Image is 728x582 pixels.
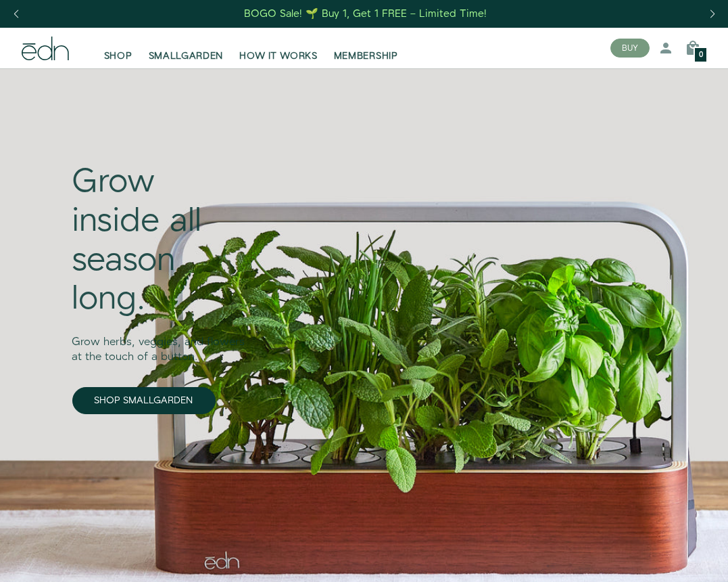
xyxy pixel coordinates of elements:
span: SMALLGARDEN [149,49,224,63]
iframe: Opens a widget where you can find more information [623,541,714,575]
button: BUY [610,39,650,58]
span: HOW IT WORKS [239,49,317,63]
a: SHOP [96,33,141,63]
a: HOW IT WORKS [231,33,325,63]
span: MEMBERSHIP [334,49,398,63]
span: 0 [699,51,703,59]
div: BOGO Sale! 🌱 Buy 1, Get 1 FREE – Limited Time! [244,7,487,21]
span: SHOP [104,49,132,63]
a: SHOP SMALLGARDEN [72,387,216,414]
a: BOGO Sale! 🌱 Buy 1, Get 1 FREE – Limited Time! [243,3,488,24]
a: MEMBERSHIP [326,33,406,63]
div: Grow inside all season long. [72,163,249,319]
div: Grow herbs, veggies, and flowers at the touch of a button. [72,319,249,366]
a: SMALLGARDEN [141,33,232,63]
